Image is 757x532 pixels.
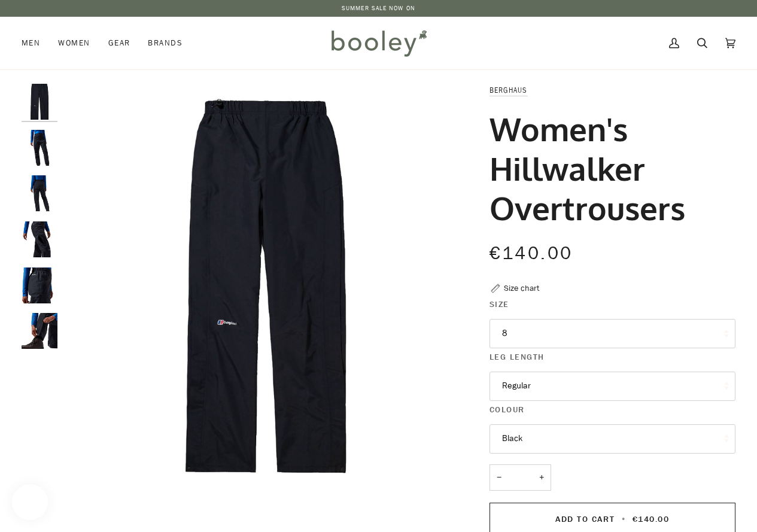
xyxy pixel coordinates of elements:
[12,484,48,520] iframe: Button to open loyalty program pop-up
[490,464,509,491] button: −
[490,372,735,401] button: Regular
[618,513,630,525] span: •
[490,403,525,416] span: Colour
[22,84,57,120] img: Berghaus Women's Hillwalker Overtrousers - Booley Galway
[504,282,539,294] div: Size chart
[22,313,57,349] img: Berghaus Women's Hillwalker Overtrousers - Booley Galway
[490,241,573,266] span: €140.00
[22,267,57,303] img: Berghaus Women's Hillwalker Overtrousers - Booley Galway
[490,319,735,348] button: 8
[22,17,49,69] a: Men
[22,37,40,49] span: Men
[326,26,431,60] img: Booley
[555,513,615,525] span: Add to Cart
[490,351,545,363] span: Leg Length
[490,298,509,311] span: Size
[22,221,57,257] img: Berghaus Women's Hillwalker Overtrousers - Booley Galway
[490,424,735,454] button: Black
[342,4,415,13] a: SUMMER SALE NOW ON
[63,84,468,488] div: Berghaus Women's Hillwalker Overtrousers - Booley Galway
[22,130,57,166] img: Berghaus Women's Hillwalker Overtrousers - Booley Galway
[490,464,551,491] input: Quantity
[490,109,726,227] h1: Women's Hillwalker Overtrousers
[633,513,670,525] span: €140.00
[139,17,191,69] a: Brands
[99,17,139,69] a: Gear
[58,37,90,49] span: Women
[49,17,99,69] a: Women
[108,37,130,49] span: Gear
[148,37,183,49] span: Brands
[490,85,528,95] a: Berghaus
[22,175,57,211] img: Berghaus Women's Hillwalker Overtrousers - Booley Galway
[63,84,468,488] img: Berghaus Women&#39;s Hillwalker Overtrousers - Booley Galway
[532,464,551,491] button: +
